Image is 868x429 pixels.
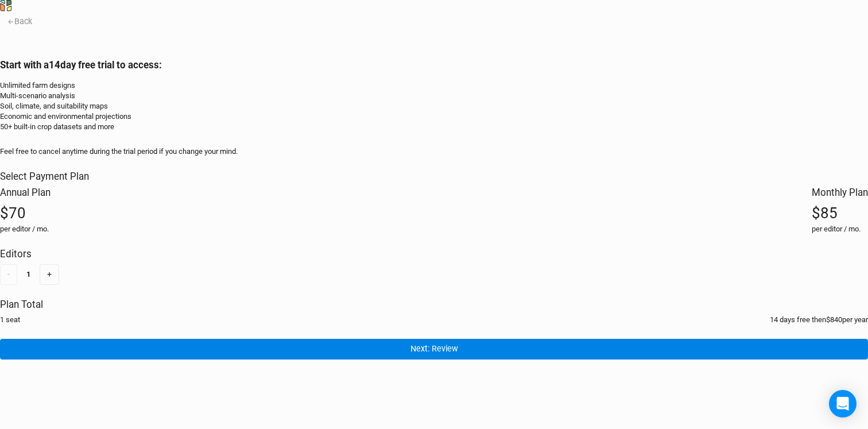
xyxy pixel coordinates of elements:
[40,264,59,284] button: +
[812,204,838,222] span: $85
[829,390,857,418] div: Open Intercom Messenger
[812,224,868,234] div: per editor / mo.
[770,315,868,325] div: 14 days free then $840 per year
[812,187,868,198] h2: Monthly Plan
[812,187,868,234] div: Monthly Plan$85per editor / mo.
[26,269,30,280] div: 1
